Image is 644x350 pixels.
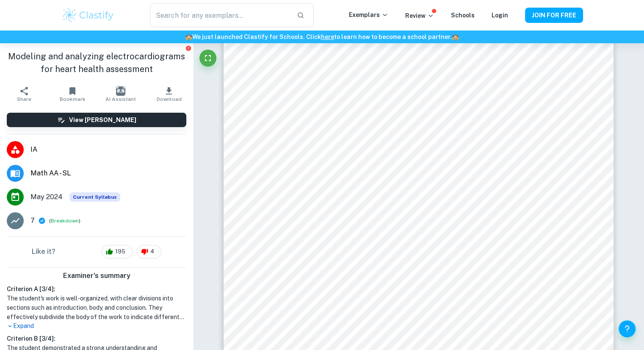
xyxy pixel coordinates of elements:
[525,8,583,23] button: JOIN FOR FREE
[349,10,388,19] p: Exemplars
[199,50,216,67] button: Fullscreen
[185,33,192,40] span: 🏫
[145,82,193,106] button: Download
[30,168,186,178] span: Math AA - SL
[405,11,434,20] p: Review
[69,192,120,202] div: This exemplar is based on the current syllabus. Feel free to refer to it for inspiration/ideas wh...
[48,82,97,106] button: Bookmark
[105,96,136,102] span: AI Assistant
[116,86,125,96] img: AI Assistant
[7,284,186,294] h6: Criterion A [ 3 / 4 ]:
[137,245,161,258] div: 4
[49,217,80,225] span: ( )
[452,33,459,40] span: 🏫
[51,217,79,225] button: Breakdown
[97,82,145,106] button: AI Assistant
[150,3,290,27] input: Search for any exemplars...
[3,271,190,281] h6: Examiner's summary
[30,216,35,226] p: 7
[619,320,636,337] button: Help and Feedback
[185,45,191,51] button: Report issue
[2,32,642,42] h6: We just launched Clastify for Schools. Click to learn how to become a school partner.
[157,96,182,102] span: Download
[321,33,334,40] a: here
[69,115,136,125] h6: View [PERSON_NAME]
[102,245,133,258] div: 195
[111,247,130,256] span: 195
[451,12,475,19] a: Schools
[61,7,115,24] img: Clastify logo
[30,192,63,202] span: May 2024
[7,50,186,75] h1: Modeling and analyzing electrocardiograms for heart health assessment
[60,96,86,102] span: Bookmark
[32,247,55,257] h6: Like it?
[69,192,120,202] span: Current Syllabus
[492,12,508,19] a: Login
[7,322,186,331] p: Expand
[30,144,186,155] span: IA
[17,96,31,102] span: Share
[7,294,186,322] h1: The student's work is well-organized, with clear divisions into sections such as introduction, bo...
[7,334,186,343] h6: Criterion B [ 3 / 4 ]:
[146,247,159,256] span: 4
[7,113,186,127] button: View [PERSON_NAME]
